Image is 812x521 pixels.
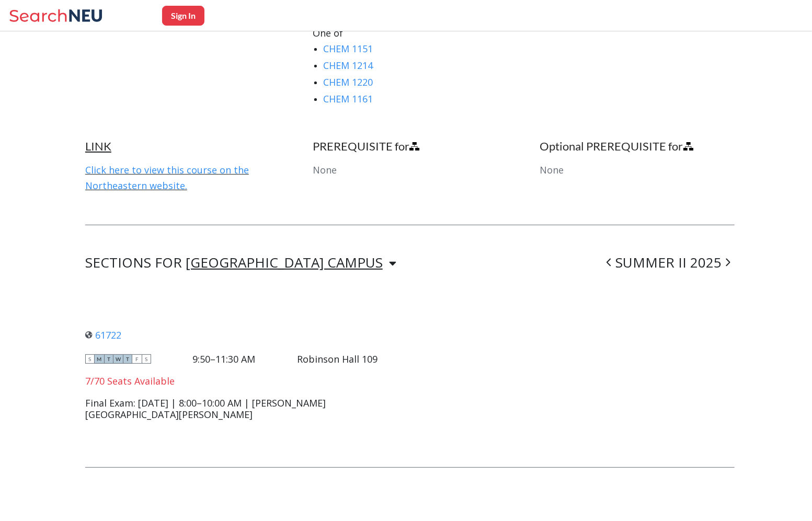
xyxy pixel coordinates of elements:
[85,397,378,420] div: Final Exam: [DATE] | 8:00–10:00 AM | [PERSON_NAME][GEOGRAPHIC_DATA][PERSON_NAME]
[85,139,280,154] h4: LINK
[142,354,151,364] span: S
[313,27,343,39] span: One of
[192,353,255,365] div: 9:50–11:30 AM
[85,164,249,192] a: Click here to view this course on the Northeastern website.
[297,353,378,365] div: Robinson Hall 109
[85,257,396,269] div: SECTIONS FOR
[313,139,508,154] h4: PREREQUISITE for
[123,354,132,364] span: T
[162,6,204,26] button: Sign In
[85,375,378,387] div: 7/70 Seats Available
[313,164,337,176] span: None
[540,139,735,154] h4: Optional PREREQUISITE for
[104,354,113,364] span: T
[323,42,373,55] a: CHEM 1151
[602,257,735,269] div: SUMMER II 2025
[85,329,121,341] a: 61722
[323,92,373,105] a: CHEM 1161
[186,257,383,268] div: [GEOGRAPHIC_DATA] CAMPUS
[323,59,373,72] a: CHEM 1214
[323,76,373,88] a: CHEM 1220
[95,354,104,364] span: M
[113,354,123,364] span: W
[132,354,142,364] span: F
[540,164,564,176] span: None
[85,354,95,364] span: S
